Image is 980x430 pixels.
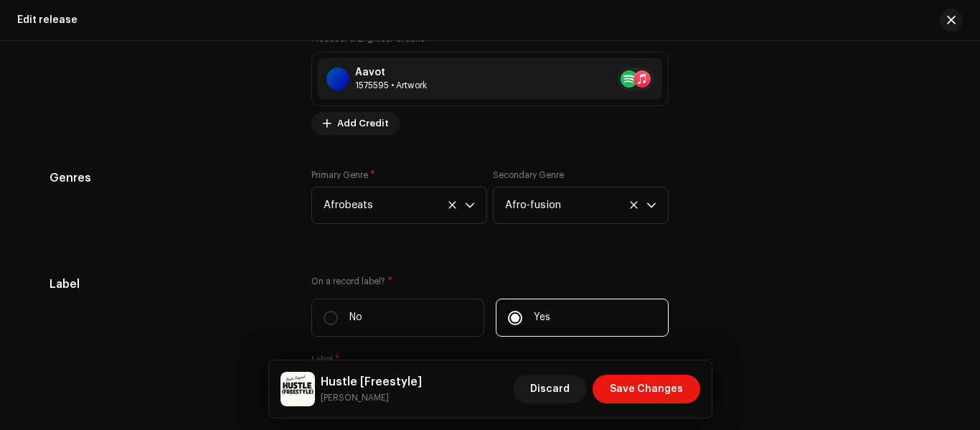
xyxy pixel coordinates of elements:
p: Yes [534,310,550,325]
div: Aavot [355,67,427,78]
label: Label [311,354,340,365]
small: Hustle [Freestyle] [321,391,422,405]
h5: Label [50,276,288,293]
span: Save Changes [610,375,683,403]
label: Secondary Genre [493,169,564,181]
span: Afro-fusion [505,187,646,223]
div: Artwork [355,80,427,91]
div: dropdown trigger [465,187,475,223]
h5: Hustle [Freestyle] [321,373,422,391]
span: Discard [530,375,570,403]
button: Add Credit [311,112,400,135]
span: Afrobeats [324,187,465,223]
button: Save Changes [593,375,700,403]
img: f2239eaf-8987-4681-9cdc-9f598fb6dbd1 [281,372,315,406]
div: dropdown trigger [646,187,656,223]
h5: Genres [50,169,288,187]
p: No [349,310,362,325]
span: Add Credit [337,109,389,138]
button: Discard [513,375,587,403]
label: On a record label? [311,276,669,287]
label: Primary Genre [311,169,375,181]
